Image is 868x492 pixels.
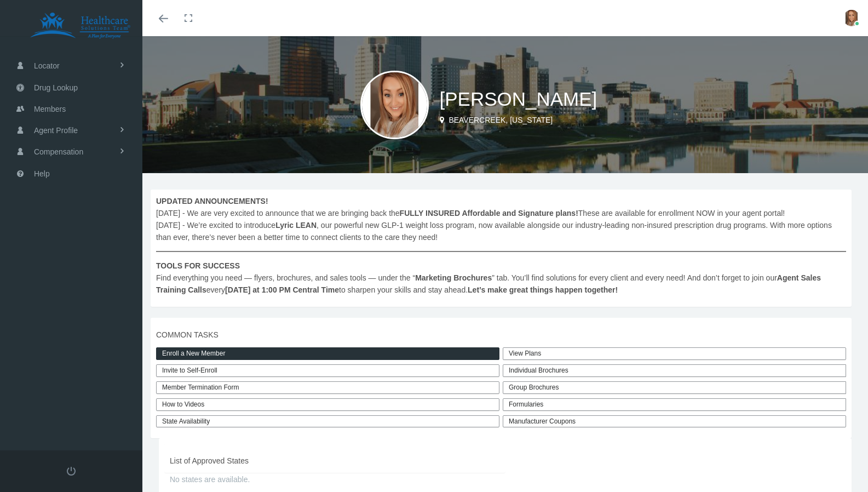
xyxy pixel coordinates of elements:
div: Formularies [503,398,846,411]
b: TOOLS FOR SUCCESS [156,261,240,270]
a: Member Termination Form [156,381,499,394]
img: S_Profile_Picture_16562.jpg [360,71,429,139]
span: Help [34,163,50,184]
b: FULLY INSURED Affordable and Signature plans! [400,209,578,218]
div: Group Brochures [503,381,846,394]
a: Enroll a New Member [156,347,499,360]
a: Manufacturer Coupons [503,415,846,428]
a: State Availability [156,415,499,428]
span: BEAVERCREEK, [US_STATE] [449,116,553,124]
span: Compensation [34,141,83,162]
img: HEALTHCARE SOLUTIONS TEAM, LLC [14,12,146,39]
span: [DATE] - We are very excited to announce that we are bringing back the These are available for en... [156,195,846,296]
span: No states are available. [170,473,500,485]
span: Agent Profile [34,120,78,141]
span: Locator [34,55,60,76]
span: [PERSON_NAME] [440,88,597,110]
b: Lyric LEAN [275,221,317,230]
b: [DATE] at 1:00 PM Central Time [225,285,339,294]
a: How to Videos [156,398,499,411]
span: Members [34,99,66,119]
span: List of Approved States [170,455,500,467]
a: Invite to Self-Enroll [156,364,499,377]
span: Drug Lookup [34,77,78,98]
b: UPDATED ANNOUNCEMENTS! [156,197,268,205]
span: COMMON TASKS [156,329,846,341]
img: S_Profile_Picture_16562.jpg [843,10,860,26]
b: Let’s make great things happen together! [468,285,618,294]
b: Marketing Brochures [415,273,492,282]
div: Individual Brochures [503,364,846,377]
a: View Plans [503,347,846,360]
